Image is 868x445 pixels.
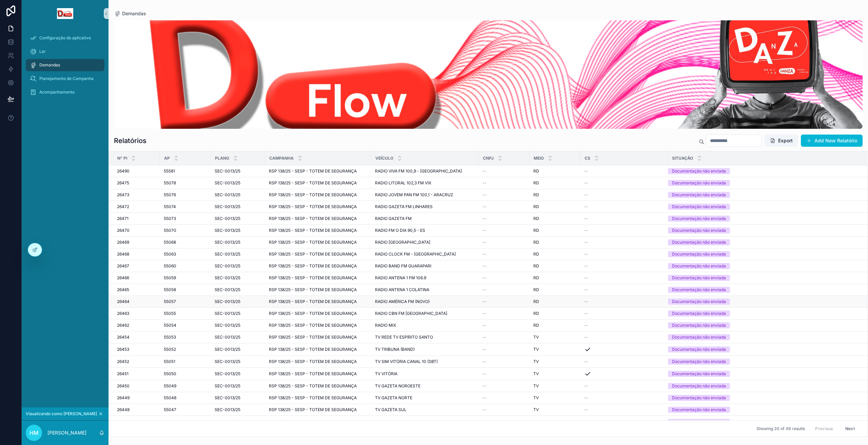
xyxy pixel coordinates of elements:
[215,311,261,316] a: SEC-0013/25
[117,240,156,245] a: 26469
[164,192,176,198] span: 55076
[164,311,206,316] a: 55055
[533,263,539,269] span: RD
[584,263,588,269] span: --
[672,216,726,222] div: Documentação não enviada
[375,263,431,269] span: RADIO BAND FM GUARAPARI
[668,299,859,305] a: Documentação não enviada
[672,168,726,174] div: Documentação não enviada
[215,180,261,186] a: SEC-0013/25
[39,35,91,40] font: Configuração do aplicativo
[668,346,859,352] a: Documentação não enviada
[584,251,588,257] span: --
[482,228,487,233] span: --
[164,228,176,233] span: 55070
[375,347,415,352] span: TV TRIBUNA (BAND)
[117,251,129,257] span: 26468
[482,180,525,186] a: --
[668,263,859,269] a: Documentação não enviada
[117,192,129,198] span: 26473
[482,204,487,209] span: --
[215,299,261,304] a: SEC-0013/25
[584,216,664,221] a: --
[482,240,487,245] span: --
[668,322,859,328] a: Documentação não enviada
[533,311,539,316] span: RD
[533,168,576,174] a: RD
[668,334,859,340] a: Documentação não enviada
[269,168,357,174] span: RSP 138/25 - SESP - TOTEM DE SEGURANÇA
[375,204,474,209] a: RADIO GAZETA FM LINHARES
[533,299,576,304] a: RD
[215,347,261,352] a: SEC-0013/25
[215,251,240,257] span: SEC-0013/25
[117,251,156,257] a: 26468
[668,239,859,245] a: Documentação não enviada
[375,323,474,328] a: RADIO MIX
[375,299,474,304] a: RADIO AMÉRICA FM (NOVO)
[668,251,859,257] a: Documentação não enviada
[215,335,240,340] span: SEC-0013/25
[672,251,726,257] div: Documentação não enviada
[482,216,487,221] span: --
[533,192,576,198] a: RD
[584,323,664,328] a: --
[39,89,75,95] font: Acompanhamento
[533,228,576,233] a: RD
[117,216,156,221] a: 26471
[26,32,104,44] a: Configuração do aplicativo
[482,335,487,340] span: --
[482,347,525,352] a: --
[533,275,576,281] a: RD
[215,251,261,257] a: SEC-0013/25
[215,323,261,328] a: SEC-0013/25
[117,263,129,269] span: 26467
[668,287,859,293] a: Documentação não enviada
[164,323,176,328] span: 55054
[584,168,588,174] span: --
[375,216,474,221] a: RADIO GAZETA FM
[215,323,240,328] span: SEC-0013/25
[269,192,357,198] span: RSP 138/25 - SESP - TOTEM DE SEGURANÇA
[117,299,130,304] span: 26464
[482,287,525,292] a: --
[482,299,525,304] a: --
[117,335,156,340] a: 26454
[533,323,539,328] span: RD
[117,204,129,209] span: 26472
[215,216,261,221] a: SEC-0013/25
[482,192,525,198] a: --
[22,27,108,107] div: conteúdo rolável
[26,59,104,71] a: Demandas
[672,227,726,234] div: Documentação não enviada
[672,334,726,340] div: Documentação não enviada
[117,287,156,292] a: 26465
[164,216,206,221] a: 55073
[482,323,525,328] a: --
[533,251,539,257] span: RD
[164,335,206,340] a: 55053
[215,168,240,174] span: SEC-0013/25
[164,299,206,304] a: 55057
[584,287,664,292] a: --
[269,204,367,209] a: RSP 138/25 - SESP - TOTEM DE SEGURANÇA
[584,240,664,245] a: --
[672,346,726,352] div: Documentação não enviada
[533,228,539,233] span: RD
[375,323,396,328] span: RADIO MIX
[375,204,433,209] span: RADIO GAZETA FM LINHARES
[584,311,664,316] a: --
[117,311,156,316] a: 26463
[375,335,474,340] a: TV REDE TV ESPÍRITO SANTO
[269,311,357,316] span: RSP 138/25 - SESP - TOTEM DE SEGURANÇA
[215,299,240,304] span: SEC-0013/25
[584,216,588,221] span: --
[765,135,798,147] button: Export
[672,180,726,186] div: Documentação não enviada
[164,168,175,174] span: 55581
[164,192,206,198] a: 55076
[482,168,525,174] a: --
[533,240,576,245] a: RD
[533,287,576,292] a: RD
[215,311,240,316] span: SEC-0013/25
